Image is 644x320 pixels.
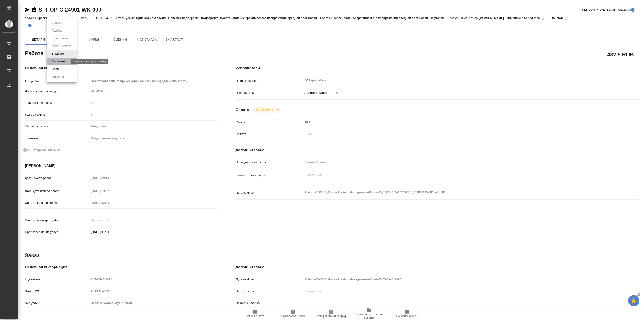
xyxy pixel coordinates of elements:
[50,44,73,48] button: Готов к работе
[50,36,69,41] button: В ожидании
[50,59,67,64] button: Выполнен
[50,51,65,56] button: В работе
[50,67,60,72] button: Сдан
[50,20,63,25] button: Создан
[50,74,65,79] button: Отменен
[50,28,63,33] button: Подбор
